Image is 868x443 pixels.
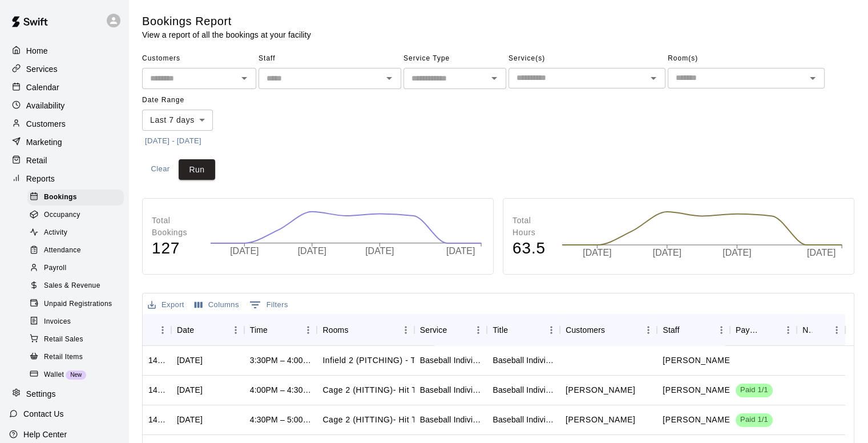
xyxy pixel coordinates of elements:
span: Paid 1/1 [736,385,773,396]
a: Settings [9,385,119,402]
div: Notes [802,314,812,346]
p: Reports [26,173,55,184]
a: WalletNew [27,366,128,384]
a: Invoices [27,313,128,331]
button: Sort [268,322,284,338]
span: New [66,372,86,378]
span: Service Type [403,50,506,68]
div: WalletNew [27,367,124,383]
span: Sales & Revenue [44,280,100,292]
div: Payment [736,314,764,346]
span: Staff [259,50,401,68]
div: Payment [730,314,797,346]
button: Menu [227,321,244,339]
h4: 127 [152,239,199,259]
p: Mathew Ulrich [663,355,732,367]
tspan: [DATE] [722,248,751,257]
tspan: [DATE] [583,248,611,257]
button: Menu [640,321,657,339]
p: Availability [26,100,65,111]
span: Activity [44,227,67,239]
p: Calendar [26,82,59,93]
div: Staff [663,314,679,346]
p: Home [26,45,48,57]
button: Sort [194,322,210,338]
p: Ian Fink [663,384,732,396]
a: Customers [9,115,119,132]
a: Services [9,61,119,78]
span: Attendance [44,245,81,256]
div: Customers [566,314,605,346]
button: Select columns [192,296,242,314]
div: Date [171,314,244,346]
button: Sort [447,322,463,338]
span: Room(s) [668,50,825,68]
button: Clear [142,159,179,180]
span: Service(s) [508,50,665,68]
a: Attendance [27,242,128,260]
p: Total Bookings [152,215,199,239]
div: Staff [657,314,730,346]
p: Ian Fink [663,414,732,426]
button: Menu [154,321,171,339]
div: ID [143,314,171,346]
span: Retail Items [44,352,83,363]
button: Menu [543,321,560,339]
span: Paid 1/1 [736,414,773,425]
tspan: [DATE] [298,246,326,256]
div: Fri, Sep 19, 2025 [177,414,203,425]
span: Invoices [44,316,71,328]
a: Activity [27,224,128,242]
a: Payroll [27,260,128,277]
span: Unpaid Registrations [44,299,112,310]
div: Marketing [9,134,119,151]
button: Menu [828,321,845,339]
tspan: [DATE] [807,248,835,257]
p: Contact Us [23,408,64,420]
p: Cage 2 (HITTING)- Hit Trax - TBK [322,414,453,426]
button: Open [645,70,661,86]
h5: Bookings Report [142,14,311,29]
button: Run [179,159,215,180]
div: Fri, Sep 19, 2025 [177,355,203,366]
span: Customers [142,50,256,68]
p: Marketing [26,136,62,148]
button: Menu [780,321,797,339]
span: Retail Sales [44,334,83,345]
button: Open [236,70,252,86]
button: Sort [680,322,696,338]
span: Bookings [44,192,77,203]
a: Retail [9,152,119,169]
div: 4:30PM – 5:00PM [250,414,312,425]
div: Calendar [9,79,119,96]
div: Time [244,314,317,346]
div: Activity [27,225,124,241]
p: Settings [26,388,56,400]
div: Reports [9,170,119,187]
div: 3:30PM – 4:00PM [250,355,312,366]
tspan: [DATE] [365,246,394,256]
div: Unpaid Registrations [27,296,124,312]
tspan: [DATE] [230,246,259,256]
div: Time [250,314,268,346]
button: Sort [812,322,828,338]
div: Title [487,314,560,346]
tspan: [DATE] [653,248,681,257]
div: Retail Sales [27,332,124,348]
button: Open [381,70,397,86]
p: Andrea Williams [566,384,635,396]
div: Baseball Individual PITCHING - 30 minutes [420,355,482,366]
p: Cage 2 (HITTING)- Hit Trax - TBK [322,384,453,396]
button: Menu [713,321,730,339]
span: Payroll [44,263,66,274]
a: Availability [9,97,119,114]
div: Notes [797,314,845,346]
a: Unpaid Registrations [27,295,128,313]
p: Infield 2 (PITCHING) - TBK [322,355,427,367]
p: Total Hours [512,215,550,239]
div: Invoices [27,314,124,330]
div: 1440924 [148,355,165,366]
div: Bookings [27,190,124,206]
